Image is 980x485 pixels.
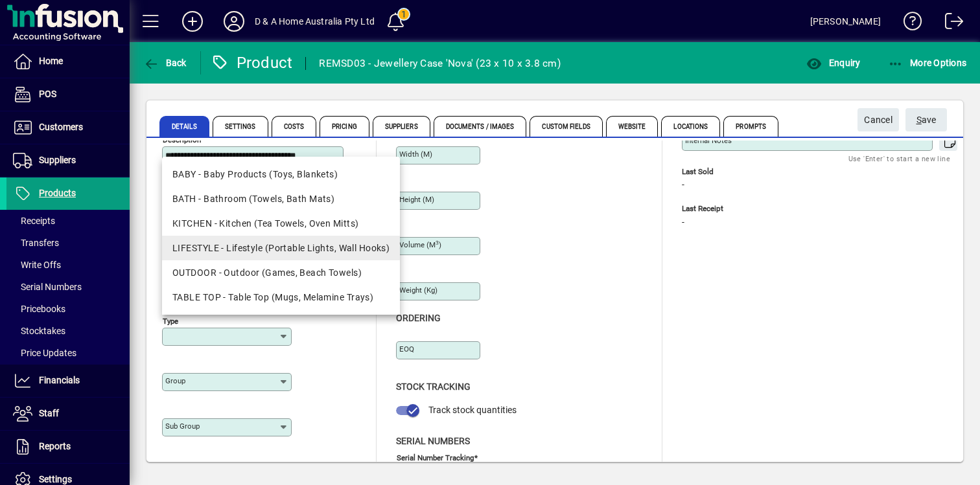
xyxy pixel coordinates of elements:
mat-option: OUTDOOR - Outdoor (Games, Beach Towels) [162,260,400,285]
span: Enquiry [806,58,860,68]
div: [PERSON_NAME] [810,11,881,32]
span: Customers [39,122,83,132]
mat-label: Group [165,376,185,385]
mat-label: Serial Number tracking [397,453,474,462]
mat-label: Height (m) [399,195,434,204]
button: Profile [213,10,255,33]
span: - [682,180,684,190]
a: Pricebooks [6,298,130,320]
a: Knowledge Base [894,3,922,45]
span: Back [143,58,187,68]
span: Prompts [723,116,778,137]
a: Serial Numbers [6,276,130,298]
mat-option: BATH - Bathroom (Towels, Bath Mats) [162,186,400,211]
a: Write Offs [6,254,130,276]
mat-option: TABLE TOP - Table Top (Mugs, Melamine Trays) [162,285,400,310]
mat-label: EOQ [399,344,414,354]
span: Last Sold [682,168,876,176]
button: Save [905,108,947,131]
span: Transfers [13,238,59,248]
span: Reports [39,441,71,451]
span: Ordering [396,313,441,323]
span: POS [39,89,56,99]
button: More Options [885,51,970,74]
span: Website [606,116,659,137]
a: Financials [6,365,130,397]
span: Write Offs [13,260,61,270]
span: Home [39,56,63,66]
sup: 3 [436,240,439,246]
mat-label: Type [163,317,178,326]
span: Track stock quantities [428,405,517,415]
span: Last Receipt [682,205,876,213]
div: BATH - Bathroom (Towels, Bath Mats) [172,192,390,206]
mat-label: Width (m) [399,150,432,159]
a: Stocktakes [6,320,130,342]
a: POS [6,78,130,111]
span: Products [39,188,76,198]
span: Stock Tracking [396,381,471,392]
span: Pricing [320,116,369,137]
span: Suppliers [39,155,76,165]
button: Add [172,10,213,33]
mat-option: KITCHEN - Kitchen (Tea Towels, Oven Mitts) [162,211,400,236]
span: Price Updates [13,348,76,358]
span: Receipts [13,216,55,226]
div: BABY - Baby Products (Toys, Blankets) [172,168,390,181]
span: Cancel [864,109,892,131]
mat-label: Weight (Kg) [399,286,437,295]
a: Home [6,45,130,78]
app-page-header-button: Back [130,51,201,74]
span: Locations [661,116,720,137]
button: Enquiry [803,51,863,74]
div: REMSD03 - Jewellery Case 'Nova' (23 x 10 x 3.8 cm) [319,53,561,74]
a: Reports [6,431,130,463]
span: Documents / Images [434,116,527,137]
div: D & A Home Australia Pty Ltd [255,11,375,32]
div: OUTDOOR - Outdoor (Games, Beach Towels) [172,266,390,280]
div: LIFESTYLE - Lifestyle (Portable Lights, Wall Hooks) [172,242,390,255]
a: Price Updates [6,342,130,364]
a: Customers [6,111,130,144]
mat-option: BABY - Baby Products (Toys, Blankets) [162,162,400,186]
span: Stocktakes [13,326,65,336]
span: Settings [213,116,268,137]
span: S [916,115,922,125]
span: Staff [39,408,59,418]
span: Serial Numbers [13,282,82,292]
a: Staff [6,398,130,430]
mat-label: Sub group [165,422,200,431]
span: Serial Numbers [396,436,470,446]
span: - [682,218,684,228]
a: Receipts [6,210,130,232]
a: Logout [935,3,964,45]
button: Back [140,51,190,74]
span: More Options [888,58,967,68]
mat-label: Volume (m ) [399,240,441,249]
div: Product [211,52,293,73]
div: TABLE TOP - Table Top (Mugs, Melamine Trays) [172,291,390,304]
span: Suppliers [373,116,430,137]
button: Cancel [857,108,899,131]
a: Suppliers [6,144,130,177]
span: Settings [39,474,72,484]
span: ave [916,109,937,131]
span: Details [159,116,209,137]
span: Financials [39,375,80,385]
mat-option: LIFESTYLE - Lifestyle (Portable Lights, Wall Hooks) [162,236,400,260]
span: Costs [272,116,317,137]
span: Custom Fields [530,116,602,137]
a: Transfers [6,232,130,254]
div: KITCHEN - Kitchen (Tea Towels, Oven Mitts) [172,217,390,231]
span: Pricebooks [13,304,65,314]
mat-hint: Use 'Enter' to start a new line [848,151,950,166]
